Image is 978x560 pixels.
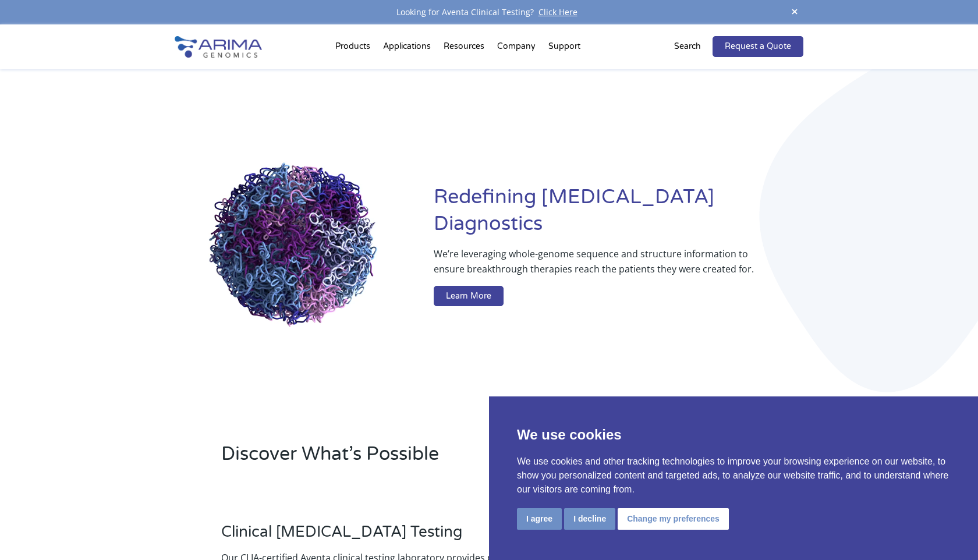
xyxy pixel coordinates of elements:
div: Looking for Aventa Clinical Testing? [175,5,803,20]
button: Change my preferences [618,508,729,530]
p: We’re leveraging whole-genome sequence and structure information to ensure breakthrough therapies... [434,246,757,286]
img: Arima-Genomics-logo [175,36,262,58]
p: Search [674,39,701,54]
a: Learn More [434,286,504,307]
a: Click Here [534,6,582,17]
h3: Clinical [MEDICAL_DATA] Testing [221,523,538,550]
h1: Redefining [MEDICAL_DATA] Diagnostics [434,184,803,246]
p: We use cookies and other tracking technologies to improve your browsing experience on our website... [517,455,950,497]
button: I decline [564,508,615,530]
h2: Discover What’s Possible [221,441,637,476]
p: We use cookies [517,424,950,445]
button: I agree [517,508,562,530]
a: Request a Quote [713,36,803,57]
